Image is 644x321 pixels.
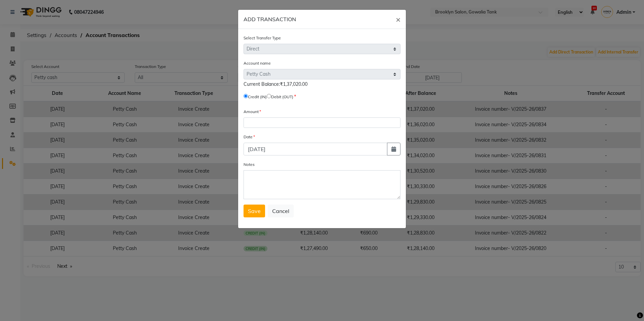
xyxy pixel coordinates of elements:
[390,10,406,29] button: Close
[244,109,261,115] label: Amount
[271,94,293,100] label: Debit (OUT)
[244,60,271,66] label: Account name
[244,81,308,87] span: Current Balance:₹1,37,020.00
[244,35,281,41] label: Select Transfer Type
[268,205,294,217] button: Cancel
[396,14,400,24] span: ×
[244,162,255,168] label: Notes
[244,15,296,23] h6: ADD TRANSACTION
[244,134,255,140] label: Date
[248,94,267,100] label: Credit (IN)
[248,208,261,214] span: Save
[244,205,265,217] button: Save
